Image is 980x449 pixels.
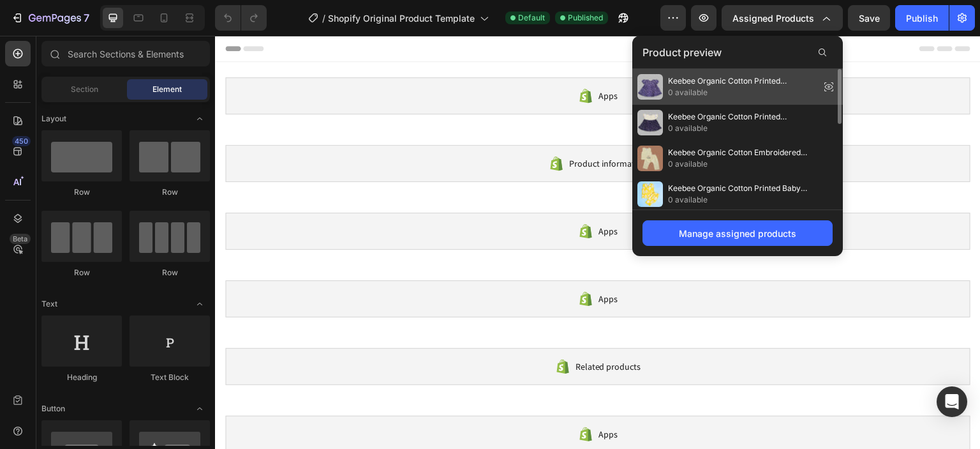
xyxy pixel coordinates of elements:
span: Product information [354,120,432,135]
img: preview-img [637,74,663,100]
button: Save [848,5,890,31]
span: Keebee Organic Cotton Printed Newborn Baby Girl Navy Blue Jabla / Wrap Dress - Lemons [668,75,815,87]
img: preview-img [637,181,663,207]
span: Related products [360,323,426,339]
span: Button [41,403,65,415]
span: Section [71,84,98,95]
div: Row [130,267,210,278]
span: Default [518,12,545,24]
div: Row [41,267,122,278]
span: Layout [41,113,66,125]
button: 7 [5,5,95,31]
span: Product preview [642,45,722,60]
span: Apps [383,52,403,68]
div: Row [130,186,210,198]
span: Apps [383,391,403,406]
span: 0 available [668,123,815,134]
span: Shopify Original Product Template [328,11,475,25]
span: 0 available [668,87,815,98]
span: Keebee Organic Cotton Printed Baby Jabla and Diaper Shorts Set - Enchanted Forest [668,183,815,194]
span: Published [568,12,603,24]
span: Toggle open [189,294,210,314]
span: Element [152,84,182,95]
span: Text [41,298,57,310]
span: Assigned Products [732,11,814,25]
span: Apps [383,255,403,271]
div: Heading [41,372,122,383]
button: Manage assigned products [642,220,833,246]
img: preview-img [637,146,663,171]
span: Apps [383,188,403,203]
iframe: Design area [215,36,980,449]
img: preview-img [637,110,663,135]
div: Beta [10,234,31,244]
div: Undo/Redo [215,5,267,31]
div: Open Intercom Messenger [937,386,967,417]
div: 450 [12,136,31,146]
button: Assigned Products [722,5,843,31]
div: Row [41,186,122,198]
button: Publish [895,5,949,31]
div: Text Block [130,372,210,383]
div: Publish [906,11,938,25]
div: Manage assigned products [679,227,796,240]
span: Keebee Organic Cotton Embroidered Yellow Baby Jabla and Diaper Shorts Set - Lil Elephant [668,147,815,158]
span: 0 available [668,194,815,206]
input: Search Sections & Elements [41,41,210,66]
span: Toggle open [189,399,210,419]
span: Keebee Organic Cotton Printed Newborn Baby Girl Yellow and Navy Blue Jabla / Wrap Dress - Lemons [668,111,815,123]
span: 0 available [668,158,815,170]
p: 7 [84,10,89,26]
span: Save [859,13,880,24]
span: / [322,11,325,25]
span: Toggle open [189,109,210,129]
